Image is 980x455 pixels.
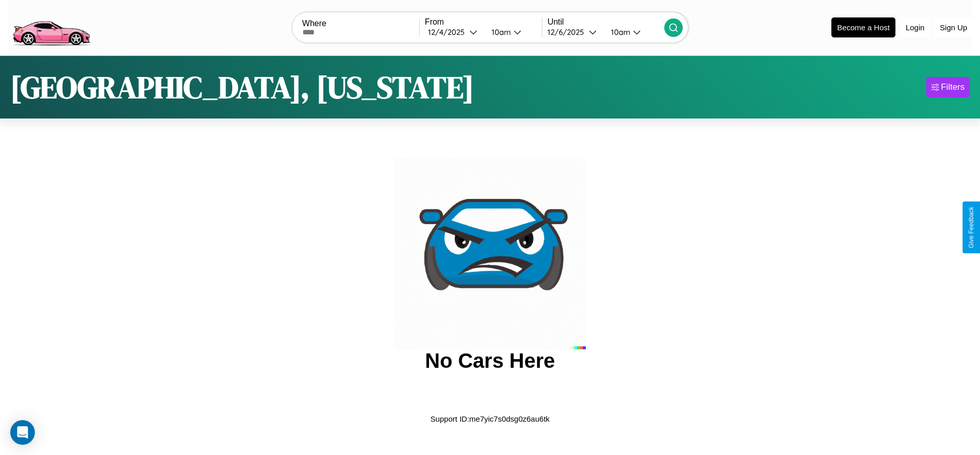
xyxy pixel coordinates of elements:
button: Login [901,18,930,37]
img: logo [8,5,94,48]
img: car [394,157,586,349]
button: 10am [483,27,542,37]
button: 12/4/2025 [425,27,483,37]
button: Sign Up [935,18,972,37]
div: Give Feedback [968,207,975,248]
label: Where [302,19,419,28]
div: 10am [486,27,514,37]
div: 10am [606,27,633,37]
h2: No Cars Here [425,349,555,372]
label: Until [547,17,664,27]
button: Filters [926,77,970,97]
button: Become a Host [831,17,895,37]
h1: [GEOGRAPHIC_DATA], [US_STATE] [10,66,474,108]
p: Support ID: me7yic7s0dsg0z6au6tk [431,412,550,426]
div: 12 / 4 / 2025 [428,27,469,37]
div: Filters [941,82,965,92]
div: 12 / 6 / 2025 [547,27,589,37]
label: From [425,17,542,27]
div: Open Intercom Messenger [10,420,35,445]
button: 10am [603,27,664,37]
